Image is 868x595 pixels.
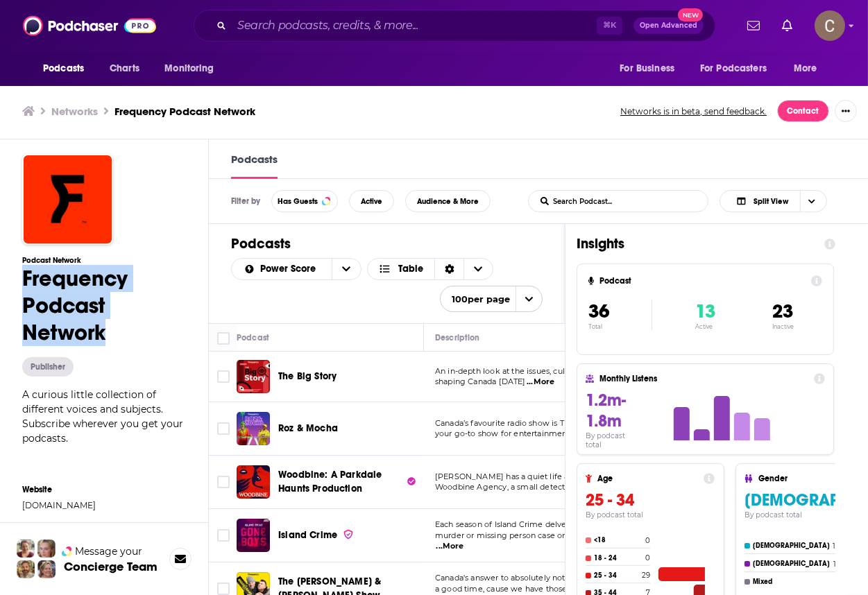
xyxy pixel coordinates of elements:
a: The Big Story [278,370,337,383]
a: [DOMAIN_NAME] [22,500,186,510]
img: verified Badge [343,528,354,540]
h4: By podcast total [586,510,715,519]
a: Show notifications dropdown [776,14,798,37]
img: Woodbine: A Parkdale Haunts Production [237,465,270,499]
button: open menu [155,55,232,82]
button: Publisher [22,357,74,377]
span: Woodbine: A Parkdale Haunts Production [278,469,382,494]
span: Each season of Island Crime delves into an unsolved [435,519,636,529]
a: Frequency Podcast Network [114,105,255,118]
img: Jules Profile [37,540,56,558]
span: Canada's answer to absolutely nothing! Except not having [435,573,658,583]
a: Contact [777,100,829,122]
h2: Choose List sort [231,258,361,280]
a: Woodbine: A Parkdale Haunts Production [278,468,416,496]
span: 1.2m-1.8m [586,390,626,431]
span: Power Score [260,264,321,274]
button: open menu [440,286,543,312]
span: Monitoring [164,59,214,78]
span: Toggle select row [217,583,230,595]
a: Charts [101,55,148,82]
span: ⌘ K [597,17,622,35]
h3: Podcast Network [22,256,186,265]
div: Description [435,329,479,346]
h4: [DEMOGRAPHIC_DATA] [753,542,830,550]
button: open menu [784,55,835,82]
h3: Concierge Team [64,560,158,574]
span: Audience & More [417,198,479,205]
img: The Big Story [237,360,270,393]
span: Canada’s favourite radio show is The Roz & Mocha Show. It’s [435,418,665,428]
span: A curious little collection of different voices and subjects. Subscribe wherever you get your pod... [22,388,183,445]
h4: Age [597,474,698,483]
a: Island Crime [278,528,354,542]
span: Island Crime [278,529,337,541]
span: 36 [588,300,609,323]
h4: 0 [645,536,650,545]
span: ...More [527,377,554,388]
span: An in-depth look at the issues, culture and personalities [435,366,648,376]
button: Audience & More [405,190,491,212]
button: open menu [33,55,102,82]
span: murder or missing person case on [GEOGRAPHIC_DATA] [435,531,657,540]
h4: 29 [642,571,650,580]
img: Jon Profile [17,560,35,578]
span: shaping Canada [DATE] [435,377,526,386]
button: Choose View [367,258,494,280]
img: Barbara Profile [37,560,56,578]
a: Roz & Mocha [278,422,338,436]
h4: Podcast [599,276,806,286]
button: open menu [232,264,332,274]
span: Split View [754,198,789,205]
button: open menu [332,259,361,279]
button: Show profile menu [815,10,845,41]
h1: Insights [577,235,813,252]
span: New [678,8,703,21]
a: Networks [51,105,98,118]
h4: 0 [645,553,650,562]
h4: 25 - 34 [594,571,639,580]
span: Podcasts [43,59,84,78]
h1: Frequency Podcast Network [22,265,186,346]
div: Podcast [237,329,269,346]
h4: 18 - 24 [594,554,643,562]
h4: <18 [594,536,643,544]
span: For Business [620,59,674,78]
button: Active [349,190,394,212]
button: open menu [610,55,692,82]
img: Podchaser - Follow, Share and Rate Podcasts [23,12,156,39]
span: Logged in as clay.bolton [815,10,845,41]
span: Toggle select row [217,476,230,488]
img: Roz & Mocha [237,412,270,445]
span: 13 [695,300,715,323]
img: User Profile [815,10,845,41]
p: Active [695,323,715,330]
span: ...More [436,541,464,552]
p: Total [588,323,652,330]
span: Woodbine Agency, a small detective firm in the ea [435,482,631,492]
span: Has Guests [278,198,318,205]
span: Table [398,264,423,274]
h4: 13 [833,560,840,569]
span: your go-to show for entertainment and pop cultur [435,429,628,438]
div: Sort Direction [434,259,463,279]
a: Show notifications dropdown [742,14,765,37]
button: Choose View [720,190,827,212]
a: Podcasts [231,153,278,179]
h4: Mixed [753,578,833,586]
span: Active [361,198,382,205]
span: 23 [772,300,793,323]
span: Roz & Mocha [278,422,338,434]
button: Has Guests [271,190,338,212]
span: Socials [22,521,186,531]
img: Island Crime [237,519,270,552]
h3: Filter by [231,196,260,206]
